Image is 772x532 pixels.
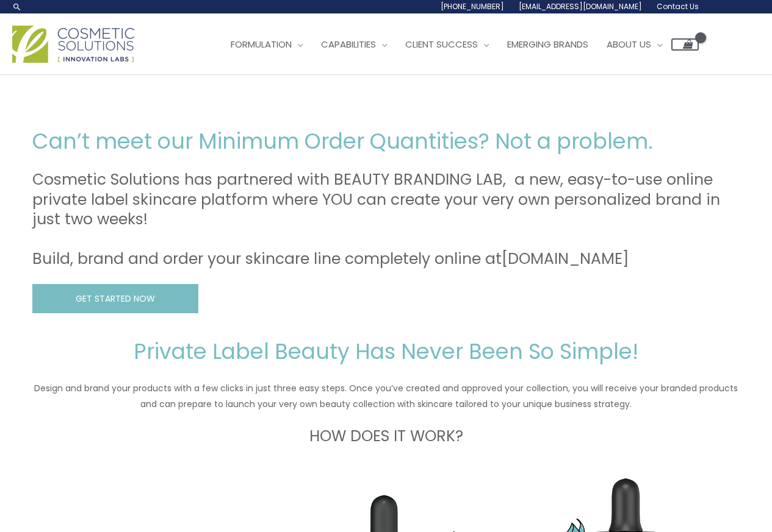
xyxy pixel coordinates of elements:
a: Capabilities [312,26,396,63]
span: [PHONE_NUMBER] [441,1,504,12]
img: Cosmetic Solutions Logo [12,26,134,63]
h3: HOW DOES IT WORK? [32,427,740,447]
span: Capabilities [321,38,376,51]
a: [DOMAIN_NAME] [502,248,629,269]
nav: Site Navigation [212,26,699,63]
span: Formulation [231,38,292,51]
a: Formulation [222,26,312,63]
a: Emerging Brands [498,26,597,63]
span: Emerging Brands [507,38,588,51]
h2: Can’t meet our Minimum Order Quantities? Not a problem. [32,127,740,155]
a: Client Success [396,26,498,63]
h2: Private Label Beauty Has Never Been So Simple! [32,338,740,366]
a: GET STARTED NOW [32,284,198,314]
a: Search icon link [12,2,22,12]
p: Design and brand your products with a few clicks in just three easy steps. Once you’ve created an... [32,380,740,412]
span: Contact Us [657,1,699,12]
span: About Us [607,38,651,51]
span: Client Success [405,38,478,51]
span: [EMAIL_ADDRESS][DOMAIN_NAME] [519,1,642,12]
h3: Cosmetic Solutions has partnered with BEAUTY BRANDING LAB, a new, easy-to-use online private labe... [32,170,740,269]
a: View Shopping Cart, empty [671,38,699,51]
a: About Us [597,26,671,63]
